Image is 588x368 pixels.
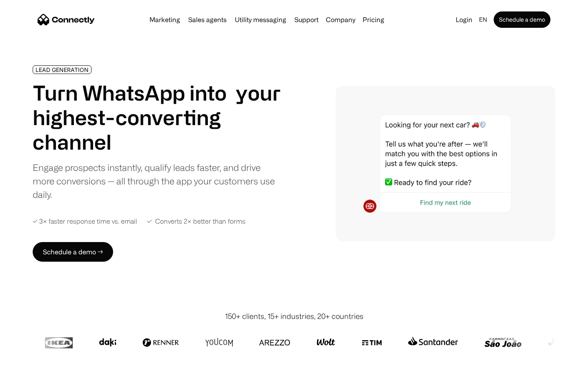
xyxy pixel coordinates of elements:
[323,14,358,25] div: Company
[147,218,245,225] div: ✓ Converts 2× better than forms
[291,16,322,23] a: Support
[38,13,95,26] a: home
[33,218,137,225] div: ✓ 3× faster response time vs. email
[326,14,355,25] div: Company
[33,242,113,262] a: Schedule a demo →
[16,354,49,365] ul: Language list
[33,161,281,201] div: Engage prospects instantly, qualify leads faster, and drive more conversions — all through the ap...
[36,67,89,73] div: LEAD GENERATION
[33,81,281,154] h1: Turn WhatsApp into your highest-converting channel
[476,14,492,25] div: en
[232,16,290,23] a: Utility messaging
[479,14,487,25] div: en
[225,311,363,322] div: 150+ clients, 15+ industries, 20+ countries
[185,16,230,23] a: Sales agents
[359,16,388,23] a: Pricing
[8,353,49,365] aside: Language selected: English
[452,14,476,25] a: Login
[146,16,183,23] a: Marketing
[494,11,550,28] a: Schedule a demo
